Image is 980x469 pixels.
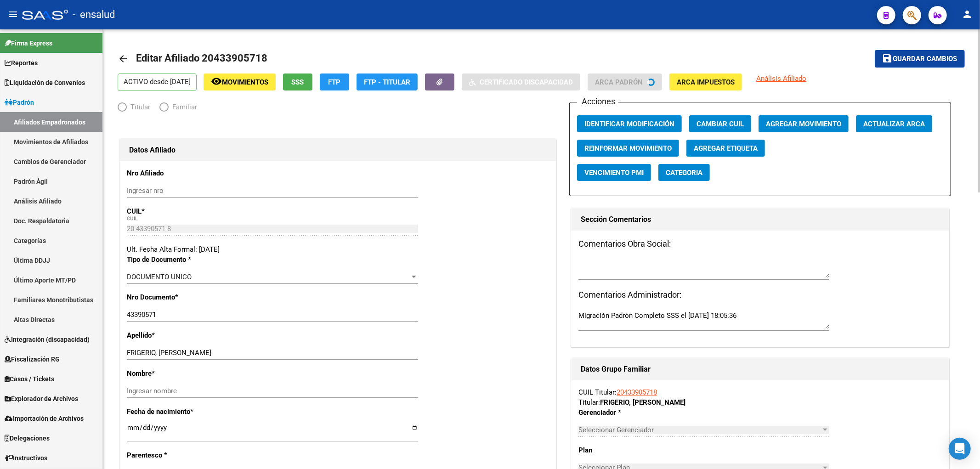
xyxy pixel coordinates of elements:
span: Guardar cambios [893,55,957,63]
span: FTP - Titular [364,78,410,86]
span: Certificado Discapacidad [480,78,573,86]
h3: Comentarios Obra Social: [578,237,941,250]
p: Apellido [127,330,254,340]
div: CUIL Titular: Titular: [578,387,941,407]
p: Plan [578,445,687,455]
span: Integración (discapacidad) [5,334,90,345]
button: Movimientos [204,73,276,90]
button: Vencimiento PMI [577,164,651,181]
h3: Acciones [577,95,618,108]
mat-icon: menu [7,9,18,20]
span: Seleccionar Gerenciador [578,426,821,434]
span: Explorador de Archivos [5,394,78,404]
mat-radio-group: Elija una opción [118,105,206,113]
span: Editar Afiliado 20433905718 [136,52,267,64]
h1: Sección Comentarios [581,212,939,227]
span: - ensalud [73,5,115,25]
span: Firma Express [5,38,52,48]
button: Reinformar Movimiento [577,140,679,157]
span: Identificar Modificación [584,120,674,128]
span: Reportes [5,58,38,68]
p: CUIL [127,206,254,216]
span: Cambiar CUIL [697,120,744,128]
span: Categoria [666,169,702,177]
span: Vencimiento PMI [584,169,644,177]
strong: FRIGERIO, [PERSON_NAME] [600,398,685,407]
span: Titular [127,102,150,112]
p: Parentesco * [127,450,254,460]
p: Nro Afiliado [127,168,254,178]
span: Reinformar Movimiento [584,144,672,153]
div: Ult. Fecha Alta Formal: [DATE] [127,244,549,254]
button: ARCA Impuestos [669,73,742,90]
button: SSS [283,73,312,90]
button: Categoria [658,164,710,181]
button: Actualizar ARCA [856,115,932,132]
button: FTP [320,73,349,90]
span: Importación de Archivos [5,413,84,424]
p: Nombre [127,368,254,379]
a: 20433905718 [617,388,657,396]
span: Familiar [169,102,197,112]
p: ACTIVO desde [DATE] [118,73,197,91]
button: Identificar Modificación [577,115,682,132]
span: Actualizar ARCA [863,120,925,128]
p: Nro Documento [127,292,254,302]
span: Fiscalización RG [5,354,60,364]
mat-icon: person [962,9,973,20]
button: Cambiar CUIL [689,115,751,132]
h1: Datos Grupo Familiar [581,362,939,377]
mat-icon: arrow_back [118,53,129,64]
p: Fecha de nacimiento [127,407,254,417]
h1: Datos Afiliado [129,143,547,158]
mat-icon: remove_red_eye [211,76,222,87]
button: ARCA Padrón [588,73,662,90]
span: Instructivos [5,453,47,463]
span: SSS [292,78,304,86]
span: Padrón [5,97,34,107]
span: FTP [329,78,341,86]
h3: Comentarios Administrador: [578,288,941,301]
span: Movimientos [222,78,268,86]
span: Casos / Tickets [5,374,54,384]
span: Agregar Etiqueta [694,144,758,153]
mat-icon: save [882,53,893,64]
span: ARCA Padrón [595,78,643,86]
span: Agregar Movimiento [766,120,841,128]
button: Agregar Etiqueta [686,140,765,157]
div: Open Intercom Messenger [949,438,971,460]
button: Agregar Movimiento [759,115,849,132]
span: Análisis Afiliado [756,74,806,83]
span: ARCA Impuestos [677,78,735,86]
span: Liquidación de Convenios [5,78,85,88]
span: DOCUMENTO UNICO [127,273,192,281]
button: FTP - Titular [357,73,418,90]
button: Certificado Discapacidad [462,73,580,90]
p: Tipo de Documento * [127,254,254,265]
button: Guardar cambios [875,50,965,67]
span: Delegaciones [5,433,50,443]
p: Gerenciador * [578,407,687,418]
